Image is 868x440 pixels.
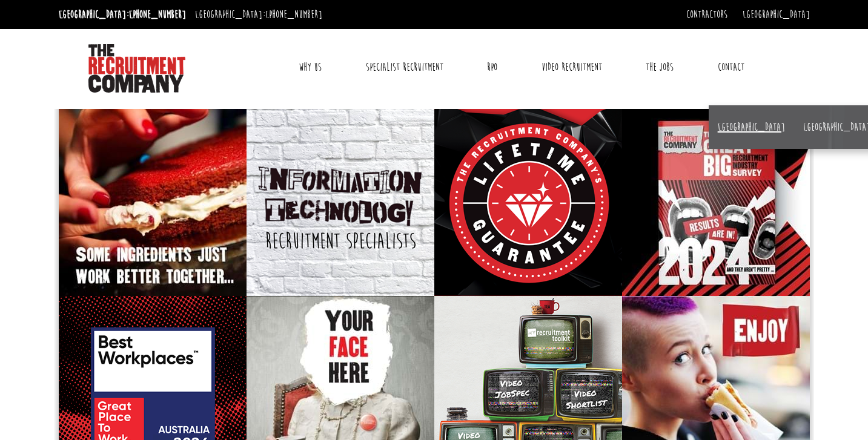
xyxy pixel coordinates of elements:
[743,8,810,21] a: [GEOGRAPHIC_DATA]
[637,52,683,82] a: The Jobs
[192,5,325,24] li: [GEOGRAPHIC_DATA]:
[88,44,185,93] img: The Recruitment Company
[718,120,785,134] a: [GEOGRAPHIC_DATA]
[709,52,754,82] a: Contact
[290,52,331,82] a: Why Us
[478,52,506,82] a: RPO
[56,5,189,24] li: [GEOGRAPHIC_DATA]:
[686,8,727,21] a: Contractors
[265,8,322,21] a: [PHONE_NUMBER]
[532,52,611,82] a: Video Recruitment
[129,8,186,21] a: [PHONE_NUMBER]
[357,52,452,82] a: Specialist Recruitment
